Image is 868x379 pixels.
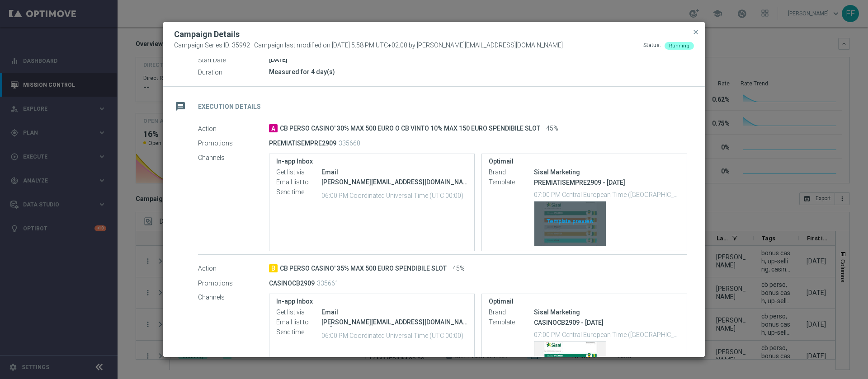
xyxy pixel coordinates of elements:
label: Brand [489,168,534,177]
i: message [172,98,189,115]
p: 06:00 PM Coordinated Universal Time (UTC 00:00) [321,191,467,200]
div: Measured for 4 day(s) [269,67,687,76]
p: CASINOCB2909 [269,279,315,287]
label: Optimail [489,158,680,165]
p: 335661 [317,279,339,287]
p: 07:00 PM Central European Time ([GEOGRAPHIC_DATA]) (UTC +02:00) [534,330,680,339]
label: Get list via [276,309,321,317]
label: Duration [198,68,269,76]
div: [PERSON_NAME][EMAIL_ADDRESS][DOMAIN_NAME] [321,318,467,327]
button: Template preview [534,201,606,246]
label: Email list to [276,318,321,327]
p: 335660 [339,139,360,147]
label: In-app Inbox [276,158,467,165]
label: Email list to [276,178,321,187]
colored-tag: Running [665,42,694,49]
span: CB PERSO CASINO' 30% MAX 500 EURO O CB VINTO 10% MAX 150 EURO SPENDIBILE SLOT [280,125,540,133]
p: 06:00 PM Coordinated Universal Time (UTC 00:00) [321,331,467,340]
label: Template [489,318,534,327]
span: Campaign Series ID: 35992 | Campaign last modified on [DATE] 5:58 PM UTC+02:00 by [PERSON_NAME][E... [174,42,563,50]
label: In-app Inbox [276,298,467,305]
label: Channels [198,294,269,302]
p: 07:00 PM Central European Time ([GEOGRAPHIC_DATA]) (UTC +02:00) [534,190,680,199]
span: A [269,124,278,132]
div: Email [321,168,467,177]
div: [PERSON_NAME][EMAIL_ADDRESS][DOMAIN_NAME] [321,178,467,187]
div: Sisal Marketing [534,308,680,317]
label: Action [198,125,269,133]
div: Email [321,308,467,317]
label: Promotions [198,279,269,287]
div: Sisal Marketing [534,168,680,177]
div: Template preview [534,201,606,246]
label: Start Date [198,56,269,64]
span: CB PERSO CASINO' 35% MAX 500 EURO SPENDIBILE SLOT [280,265,447,273]
span: 45% [546,125,558,133]
p: CASINOCB2909 - [DATE] [534,318,680,327]
span: Running [669,43,689,49]
label: Send time [276,328,321,337]
p: PREMIATISEMPRE2909 [269,139,336,147]
span: B [269,264,278,272]
label: Action [198,265,269,273]
h2: Campaign Details [174,29,240,40]
h2: Execution Details [198,103,261,111]
label: Channels [198,154,269,162]
div: Status: [643,42,661,50]
label: Optimail [489,298,680,305]
span: 45% [453,265,465,273]
div: [DATE] [269,55,687,64]
label: Send time [276,188,321,197]
label: Brand [489,309,534,317]
p: PREMIATISEMPRE2909 - [DATE] [534,178,680,187]
label: Get list via [276,168,321,177]
label: Template [489,178,534,187]
span: close [692,28,699,36]
label: Promotions [198,139,269,147]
